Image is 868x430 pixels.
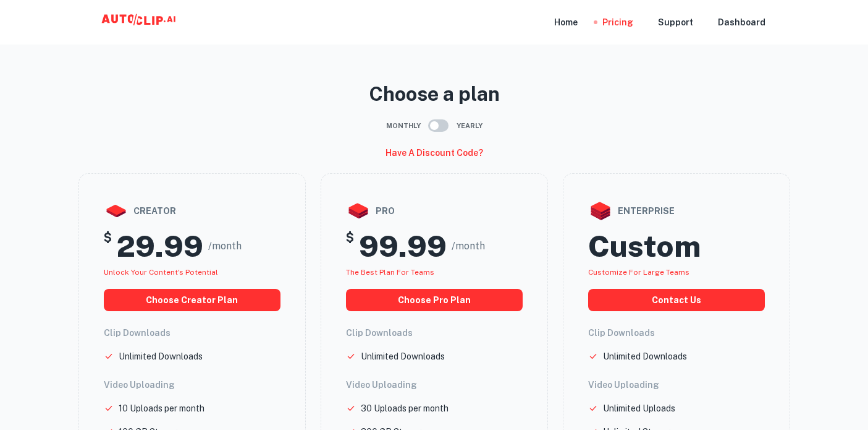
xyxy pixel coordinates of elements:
[104,289,280,311] button: choose creator plan
[208,239,242,254] span: /month
[346,378,523,392] h6: Video Uploading
[104,228,112,264] h5: $
[361,350,445,363] p: Unlimited Downloads
[386,146,483,160] h6: Have a discount code?
[361,402,449,415] p: 30 Uploads per month
[588,228,701,264] h2: Custom
[104,326,280,340] h6: Clip Downloads
[104,378,280,392] h6: Video Uploading
[381,142,488,163] button: Have a discount code?
[346,289,523,311] button: choose pro plan
[346,199,523,223] div: pro
[457,121,482,131] span: Yearly
[104,268,218,277] span: Unlock your Content's potential
[588,378,765,392] h6: Video Uploading
[119,350,203,363] p: Unlimited Downloads
[603,350,687,363] p: Unlimited Downloads
[588,289,765,311] button: Contact us
[452,239,485,254] span: /month
[78,79,790,109] p: Choose a plan
[603,402,675,415] p: Unlimited Uploads
[119,402,204,415] p: 10 Uploads per month
[346,268,434,277] span: The best plan for teams
[588,326,765,340] h6: Clip Downloads
[117,228,203,264] h2: 29.99
[346,326,523,340] h6: Clip Downloads
[386,121,421,131] span: Monthly
[588,199,765,223] div: enterprise
[359,228,447,264] h2: 99.99
[104,199,280,223] div: creator
[588,268,689,277] span: Customize for large teams
[346,228,354,264] h5: $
